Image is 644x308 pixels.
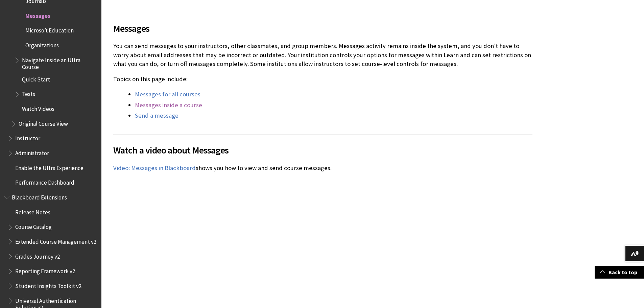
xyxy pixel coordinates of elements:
p: shows you how to view and send course messages. [113,164,532,172]
span: Blackboard Extensions [12,192,67,201]
span: Organizations [25,40,59,49]
a: Send a message [135,112,178,120]
span: Performance Dashboard [15,177,74,186]
span: Student Insights Toolkit v2 [15,280,81,289]
span: Navigate Inside an Ultra Course [22,54,97,70]
a: Back to top [595,266,644,279]
span: Release Notes [15,207,50,216]
a: Messages for all courses [135,90,200,98]
p: Topics on this page include: [113,75,532,84]
a: Video: Messages in Blackboard [113,164,196,172]
span: Extended Course Management v2 [15,236,96,245]
span: Watch Videos [22,103,54,112]
p: You can send messages to your instructors, other classmates, and group members. Messages activity... [113,42,532,68]
span: Original Course View [19,118,68,127]
span: Grades Journey v2 [15,251,60,260]
span: Instructor [15,133,40,142]
span: Enable the Ultra Experience [15,162,84,171]
span: Watch a video about Messages [113,143,532,157]
a: Messages inside a course [135,101,202,109]
span: Administrator [15,147,49,157]
span: Messages [113,21,532,35]
span: Tests [22,89,35,98]
span: Microsoft Education [25,25,74,34]
span: Reporting Framework v2 [15,266,75,275]
span: Messages [25,10,50,19]
span: Quick Start [22,74,50,83]
span: Course Catalog [15,221,52,231]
